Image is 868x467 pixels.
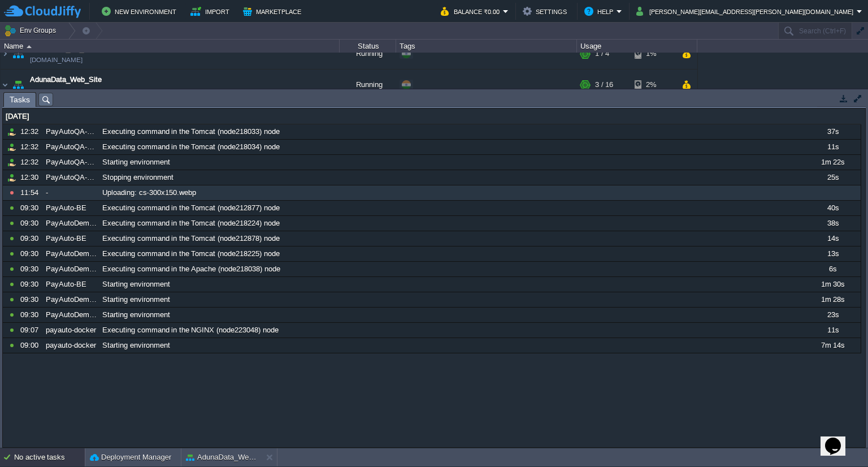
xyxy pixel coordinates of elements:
[102,340,170,351] span: Starting environment
[20,170,42,185] div: 12:30
[43,247,98,261] div: PayAutoDemo-BE
[805,247,860,261] div: 13s
[397,40,576,53] div: Tags
[30,74,102,85] a: AdunaData_Web_Site
[43,231,98,246] div: PayAuto-BE
[43,308,98,322] div: PayAutoDemo-FE
[102,127,280,137] span: Executing command in the Tomcat (node218033) node
[43,338,98,353] div: payauto-docker
[20,201,42,215] div: 09:30
[43,323,98,338] div: payauto-docker
[90,452,171,463] button: Deployment Manager
[4,5,81,19] img: CloudJiffy
[102,264,280,274] span: Executing command in the Apache (node218038) node
[102,279,170,289] span: Starting environment
[805,216,860,231] div: 38s
[190,5,233,18] button: Import
[30,54,83,66] a: [DOMAIN_NAME]
[20,262,42,276] div: 09:30
[805,124,860,139] div: 37s
[805,231,860,246] div: 14s
[20,216,42,231] div: 09:30
[43,216,98,231] div: PayAutoDemo-BE
[43,262,98,276] div: PayAutoDemo-FE
[186,452,257,463] button: AdunaData_Web_Site
[20,308,42,322] div: 09:30
[636,5,857,18] button: [PERSON_NAME][EMAIL_ADDRESS][PERSON_NAME][DOMAIN_NAME]
[1,40,339,53] div: Name
[102,172,173,183] span: Stopping environment
[805,170,860,185] div: 25s
[10,93,30,107] span: Tasks
[805,338,860,353] div: 7m 14s
[1,38,10,69] img: AMDAwAAAACH5BAEAAAAALAAAAAABAAEAAAICRAEAOw==
[20,155,42,170] div: 12:32
[584,5,617,18] button: Help
[595,38,609,69] div: 1 / 4
[14,448,85,466] div: No active tasks
[523,5,570,18] button: Settings
[102,157,170,167] span: Starting environment
[102,325,279,335] span: Executing command in the NGINX (node223048) node
[821,422,857,456] iframe: chat widget
[27,45,32,48] img: AMDAwAAAACH5BAEAAAAALAAAAAABAAEAAAICRAEAOw==
[43,140,98,154] div: PayAutoQA-BE
[102,218,280,228] span: Executing command in the Tomcat (node218224) node
[805,277,860,292] div: 1m 30s
[805,201,860,215] div: 40s
[595,70,613,100] div: 3 / 16
[805,323,860,338] div: 11s
[20,124,42,139] div: 12:32
[102,203,280,213] span: Executing command in the Tomcat (node212877) node
[20,292,42,307] div: 09:30
[635,38,671,69] div: 1%
[20,247,42,261] div: 09:30
[43,201,98,215] div: PayAuto-BE
[43,124,98,139] div: PayAutoQA-BE
[20,140,42,154] div: 12:32
[441,5,503,18] button: Balance ₹0.00
[102,188,196,198] span: Uploading: cs-300x150.webp
[805,308,860,322] div: 23s
[3,109,861,124] div: [DATE]
[102,249,280,259] span: Executing command in the Tomcat (node218225) node
[20,231,42,246] div: 09:30
[20,185,42,200] div: 11:54
[43,155,98,170] div: PayAutoQA-BE
[20,338,42,353] div: 09:00
[805,155,860,170] div: 1m 22s
[4,23,60,38] button: Env Groups
[30,85,83,97] a: [DOMAIN_NAME]
[805,292,860,307] div: 1m 28s
[578,40,697,53] div: Usage
[1,70,10,100] img: AMDAwAAAACH5BAEAAAAALAAAAAABAAEAAAICRAEAOw==
[340,70,396,100] div: Running
[243,5,305,18] button: Marketplace
[805,140,860,154] div: 11s
[20,277,42,292] div: 09:30
[43,185,98,200] div: -
[20,323,42,338] div: 09:07
[43,277,98,292] div: PayAuto-BE
[635,70,671,100] div: 2%
[340,38,396,69] div: Running
[10,38,26,69] img: AMDAwAAAACH5BAEAAAAALAAAAAABAAEAAAICRAEAOw==
[43,170,98,185] div: PayAutoQA-BE
[102,310,170,320] span: Starting environment
[102,142,280,152] span: Executing command in the Tomcat (node218034) node
[340,40,396,53] div: Status
[10,70,26,100] img: AMDAwAAAACH5BAEAAAAALAAAAAABAAEAAAICRAEAOw==
[102,295,170,305] span: Starting environment
[102,233,280,244] span: Executing command in the Tomcat (node212878) node
[805,262,860,276] div: 6s
[102,5,180,18] button: New Environment
[43,292,98,307] div: PayAutoDemo-BE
